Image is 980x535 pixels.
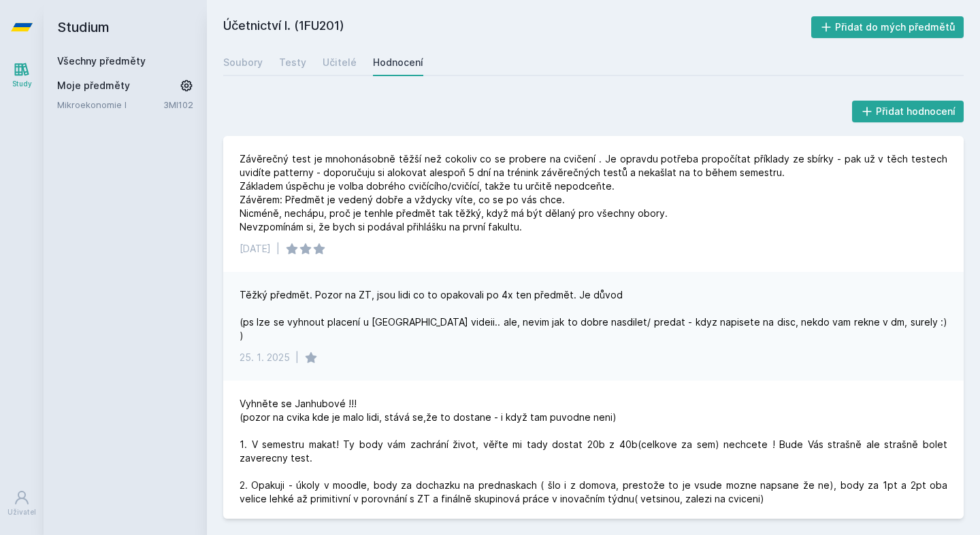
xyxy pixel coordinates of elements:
[223,49,263,76] a: Soubory
[323,49,357,76] a: Učitelé
[57,79,130,92] span: Moje předměty
[3,54,41,96] a: Study
[57,98,163,111] a: Mikroekonomie I
[279,49,306,76] a: Testy
[223,56,263,69] div: Soubory
[12,79,32,89] div: Study
[240,242,271,256] div: [DATE]
[3,483,41,524] a: Uživatel
[373,49,423,76] a: Hodnocení
[240,351,290,364] div: 25. 1. 2025
[57,55,146,67] a: Všechny předměty
[373,56,423,69] div: Hodnocení
[295,351,299,364] div: |
[223,16,811,38] h2: Účetnictví I. (1FU201)
[323,56,357,69] div: Učitelé
[240,152,947,234] div: Závěrečný test je mnohonásobně těžší než cokoliv co se probere na cvičení . Je opravdu potřeba pr...
[240,288,947,343] div: Těžký předmět. Pozor na ZT, jsou lidi co to opakovali po 4x ten předmět. Je důvod (ps lze se vyhn...
[276,242,280,256] div: |
[811,16,964,38] button: Přidat do mých předmětů
[163,99,193,110] a: 3MI102
[852,101,964,122] button: Přidat hodnocení
[7,507,36,517] div: Uživatel
[279,56,306,69] div: Testy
